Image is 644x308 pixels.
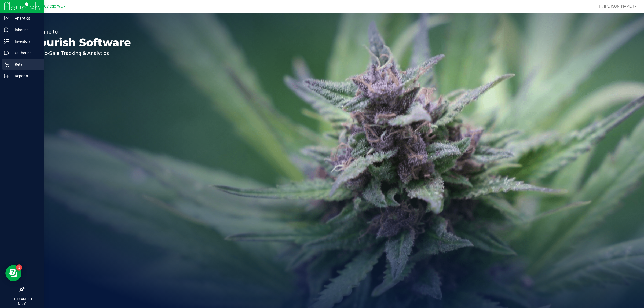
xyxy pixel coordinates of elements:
inline-svg: Inventory [4,39,9,44]
inline-svg: Reports [4,73,9,79]
iframe: Resource center [5,265,21,281]
span: Oviedo WC [44,4,63,9]
p: Analytics [9,15,42,21]
p: [DATE] [2,302,42,306]
p: Welcome to [29,29,131,34]
iframe: Resource center unread badge [16,264,22,271]
p: Reports [9,73,42,79]
p: Retail [9,61,42,68]
p: Flourish Software [29,37,131,48]
p: 11:13 AM EDT [2,297,42,302]
span: Hi, [PERSON_NAME]! [599,4,634,8]
p: Inventory [9,38,42,45]
p: Inbound [9,27,42,33]
inline-svg: Inbound [4,27,9,32]
p: Seed-to-Sale Tracking & Analytics [29,50,131,56]
p: Outbound [9,50,42,56]
inline-svg: Outbound [4,50,9,56]
inline-svg: Retail [4,62,9,67]
inline-svg: Analytics [4,16,9,21]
